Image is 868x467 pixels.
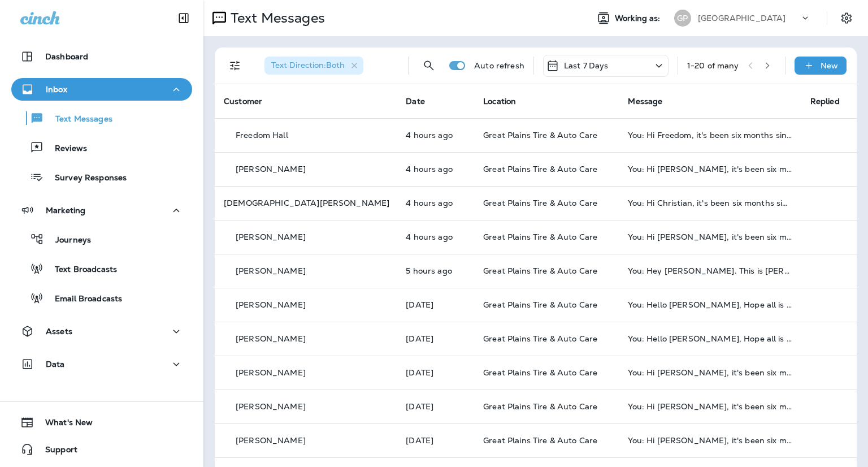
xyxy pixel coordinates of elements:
[11,45,192,68] button: Dashboard
[11,165,192,189] button: Survey Responses
[236,334,306,343] p: [PERSON_NAME]
[264,57,363,75] div: Text Direction:Both
[46,85,67,94] p: Inbox
[11,106,192,130] button: Text Messages
[236,402,306,411] p: [PERSON_NAME]
[44,235,91,246] p: Journeys
[628,131,792,140] div: You: Hi Freedom, it's been six months since we last serviced your 2007 Ford Fusion at Great Plain...
[11,136,192,159] button: Reviews
[483,96,516,106] span: Location
[483,164,597,174] span: Great Plains Tire & Auto Care
[483,300,597,310] span: Great Plains Tire & Auto Care
[687,61,739,70] div: 1 - 20 of many
[44,265,117,275] p: Text Broadcasts
[628,436,792,445] div: You: Hi Don, it's been six months since we last serviced your 1992 Dodge D250 at Great Plains Tir...
[810,96,840,106] span: Replied
[698,14,785,23] p: [GEOGRAPHIC_DATA]
[44,173,127,184] p: Survey Responses
[406,436,465,445] p: Oct 12, 2025 10:20 AM
[11,286,192,310] button: Email Broadcasts
[406,165,465,174] p: Oct 13, 2025 10:23 AM
[615,14,663,23] span: Working as:
[34,418,93,431] span: What's New
[11,411,192,434] button: What's New
[11,257,192,280] button: Text Broadcasts
[628,198,792,207] div: You: Hi Christian, it's been six months since we last serviced your 2022 Ram 3500 at Great Plains...
[224,198,389,207] p: [DEMOGRAPHIC_DATA][PERSON_NAME]
[11,78,192,101] button: Inbox
[236,300,306,309] p: [PERSON_NAME]
[483,334,597,344] span: Great Plains Tire & Auto Care
[628,334,792,343] div: You: Hello Jamie, Hope all is well! This is Justin at Great Plains Tire & Auto Care, I wanted to ...
[236,436,306,445] p: [PERSON_NAME]
[44,114,112,125] p: Text Messages
[628,266,792,275] div: You: Hey Brian. This is Justin @ Great Plains. Your tires have arrived.
[11,438,192,461] button: Support
[11,320,192,343] button: Assets
[483,130,597,140] span: Great Plains Tire & Auto Care
[628,402,792,411] div: You: Hi Tyler, it's been six months since we last serviced your 2017 Dodge Durango at Great Plain...
[628,165,792,174] div: You: Hi Charlie, it's been six months since we last serviced your 2021 Hyundai Venue at Great Pla...
[483,401,597,412] span: Great Plains Tire & Auto Care
[674,10,691,27] div: GP
[236,368,306,377] p: [PERSON_NAME]
[406,232,465,241] p: Oct 13, 2025 10:23 AM
[628,232,792,241] div: You: Hi Joe, it's been six months since we last serviced your 2009 Ford F-250 Super Duty at Great...
[406,266,465,275] p: Oct 13, 2025 08:47 AM
[821,61,838,70] p: New
[44,294,122,305] p: Email Broadcasts
[406,368,465,377] p: Oct 12, 2025 10:20 AM
[46,327,72,336] p: Assets
[224,54,246,77] button: Filters
[483,266,597,276] span: Great Plains Tire & Auto Care
[236,232,306,241] p: [PERSON_NAME]
[236,266,306,275] p: [PERSON_NAME]
[483,367,597,378] span: Great Plains Tire & Auto Care
[406,334,465,343] p: Oct 12, 2025 12:30 PM
[224,96,262,106] span: Customer
[628,300,792,309] div: You: Hello Ronnie, Hope all is well! This is Justin at Great Plains Tire & Auto Care, I wanted to...
[483,232,597,242] span: Great Plains Tire & Auto Care
[11,227,192,251] button: Journeys
[406,300,465,309] p: Oct 12, 2025 02:30 PM
[483,435,597,446] span: Great Plains Tire & Auto Care
[45,52,88,61] p: Dashboard
[483,198,597,208] span: Great Plains Tire & Auto Care
[226,10,325,27] p: Text Messages
[836,8,857,28] button: Settings
[474,61,524,70] p: Auto refresh
[406,96,425,106] span: Date
[44,144,87,154] p: Reviews
[564,61,609,70] p: Last 7 Days
[418,54,440,77] button: Search Messages
[236,165,306,174] p: [PERSON_NAME]
[271,60,345,70] span: Text Direction : Both
[34,445,77,459] span: Support
[406,131,465,140] p: Oct 13, 2025 10:23 AM
[236,131,288,140] p: Freedom Hall
[406,402,465,411] p: Oct 12, 2025 10:20 AM
[406,198,465,207] p: Oct 13, 2025 10:23 AM
[628,368,792,377] div: You: Hi Jeremy, it's been six months since we last serviced your 2015 Ram 2500 at Great Plains Ti...
[168,7,199,29] button: Collapse Sidebar
[11,199,192,222] button: Marketing
[46,360,65,369] p: Data
[11,353,192,375] button: Data
[628,96,662,106] span: Message
[46,206,85,215] p: Marketing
